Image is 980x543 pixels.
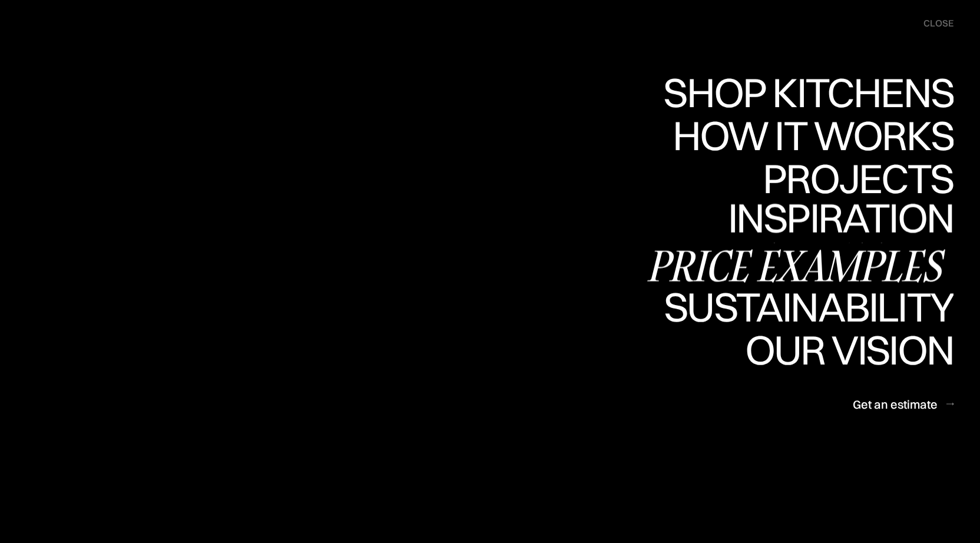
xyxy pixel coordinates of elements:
[912,12,953,35] div: menu
[654,327,953,369] div: Sustainability
[670,115,953,156] div: How it works
[657,72,953,113] div: Shop Kitchens
[645,243,953,286] a: Price examplesPrice examples
[763,198,953,240] div: Projects
[735,329,953,370] div: Our vision
[711,200,953,243] a: InspirationInspiration
[654,286,953,329] a: SustainabilitySustainability
[763,157,953,200] a: ProjectsProjects
[853,396,938,412] div: Get an estimate
[670,156,953,197] div: How it works
[657,72,953,115] a: Shop KitchensShop Kitchens
[711,197,953,239] div: Inspiration
[923,17,953,30] div: close
[670,115,953,158] a: How it worksHow it works
[645,245,953,286] div: Price examples
[853,389,953,418] a: Get an estimate
[657,113,953,154] div: Shop Kitchens
[763,157,953,198] div: Projects
[654,286,953,327] div: Sustainability
[711,239,953,280] div: Inspiration
[735,329,953,372] a: Our visionOur vision
[735,370,953,412] div: Our vision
